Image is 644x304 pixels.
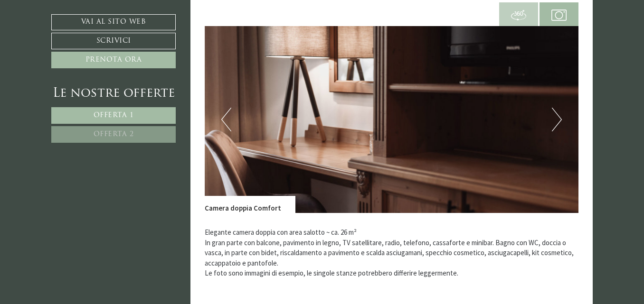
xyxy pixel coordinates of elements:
[205,227,579,278] p: Elegante camera doppia con area salotto ~ ca. 26 m² In gran parte con balcone, pavimento in legno...
[94,131,134,138] span: Offerta 2
[7,25,131,52] div: Buon giorno, come possiamo aiutarla?
[51,85,176,102] div: Le nostre offerte
[205,26,579,213] img: image
[51,14,176,30] a: Vai al sito web
[322,250,375,267] button: Invia
[14,27,126,34] div: Montis – Active Nature Spa
[511,8,526,23] img: 360-grad.svg
[51,52,176,68] a: Prenota ora
[205,196,295,213] div: Camera doppia Comfort
[221,108,231,131] button: Previous
[94,112,134,119] span: Offerta 1
[551,8,567,23] img: camera.svg
[14,44,126,50] small: 18:05
[168,7,207,22] div: martedì
[552,108,562,131] button: Next
[51,33,176,49] a: Scrivici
